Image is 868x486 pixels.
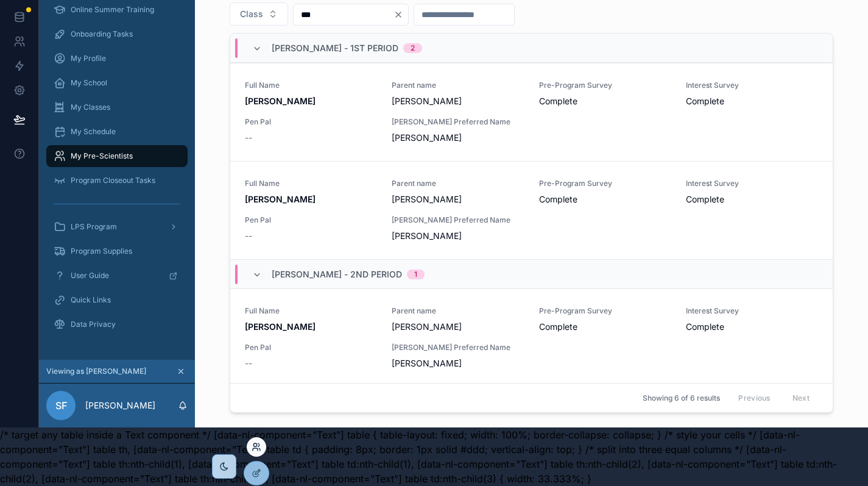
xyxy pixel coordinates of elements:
strong: [PERSON_NAME] [245,96,316,106]
span: Full Name [245,306,377,316]
span: [PERSON_NAME] [392,321,524,333]
span: Interest Survey [686,80,818,90]
span: [PERSON_NAME] Preferred Name [392,215,524,225]
a: LPS Program [46,216,188,238]
a: Full Name[PERSON_NAME]Parent name[PERSON_NAME]Pre-Program SurveyCompleteInterest SurveyCompletePe... [230,63,833,161]
a: My Classes [46,96,188,118]
span: [PERSON_NAME] Preferred Name [392,343,524,352]
a: My Profile [46,48,188,70]
span: Parent name [392,179,524,188]
span: Interest Survey [686,306,818,316]
strong: [PERSON_NAME] [245,194,316,204]
span: Complete [686,193,818,205]
a: Program Closeout Tasks [46,170,188,191]
p: [PERSON_NAME] [85,399,155,412]
span: Parent name [392,306,524,316]
strong: [PERSON_NAME] [245,321,316,332]
span: Class [240,8,263,20]
span: -- [245,357,252,370]
span: Pen Pal [245,117,377,127]
span: LPS Program [71,222,117,232]
span: [PERSON_NAME] - 1st Period [272,42,398,54]
a: Program Supplies [46,240,188,262]
span: [PERSON_NAME] [392,357,524,370]
span: [PERSON_NAME] [392,230,524,242]
span: My Profile [71,54,106,63]
span: Pre-Program Survey [539,80,671,90]
a: My School [46,72,188,94]
div: 2 [411,43,415,53]
span: Program Closeout Tasks [71,176,155,185]
span: [PERSON_NAME] [392,132,524,144]
span: Data Privacy [71,320,116,329]
span: Parent name [392,80,524,90]
span: -- [245,230,252,242]
a: Quick Links [46,289,188,311]
span: Complete [686,321,818,333]
a: User Guide [46,265,188,287]
span: [PERSON_NAME] Preferred Name [392,117,524,127]
span: [PERSON_NAME] - 2nd Period [272,268,402,281]
a: Full Name[PERSON_NAME]Parent name[PERSON_NAME]Pre-Program SurveyCompleteInterest SurveyCompletePe... [230,161,833,259]
span: User Guide [71,271,109,281]
button: Clear [393,10,408,20]
span: Interest Survey [686,179,818,188]
span: Quick Links [71,295,111,305]
span: Program Supplies [71,246,132,256]
a: Onboarding Tasks [46,23,188,45]
span: [PERSON_NAME] [392,193,524,205]
a: Data Privacy [46,313,188,335]
span: Pre-Program Survey [539,306,671,316]
span: Pen Pal [245,215,377,225]
span: Showing 6 of 6 results [643,393,720,403]
button: Select Button [230,2,288,26]
span: [PERSON_NAME] [392,95,524,107]
span: Complete [539,95,671,107]
span: Full Name [245,179,377,188]
span: SF [55,398,67,413]
span: My Schedule [71,127,116,137]
span: Online Summer Training [71,5,154,15]
span: Complete [539,193,671,205]
span: Complete [686,95,818,107]
span: My School [71,78,107,88]
span: Pre-Program Survey [539,179,671,188]
span: My Pre-Scientists [71,151,133,161]
a: My Schedule [46,121,188,143]
span: My Classes [71,102,110,112]
span: Complete [539,321,671,333]
span: Onboarding Tasks [71,29,133,39]
span: Viewing as [PERSON_NAME] [46,366,146,376]
a: My Pre-Scientists [46,145,188,167]
span: Full Name [245,80,377,90]
div: 1 [414,270,417,279]
a: Full Name[PERSON_NAME]Parent name[PERSON_NAME]Pre-Program SurveyCompleteInterest SurveyCompletePe... [230,288,833,387]
span: -- [245,132,252,144]
span: Pen Pal [245,343,377,352]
